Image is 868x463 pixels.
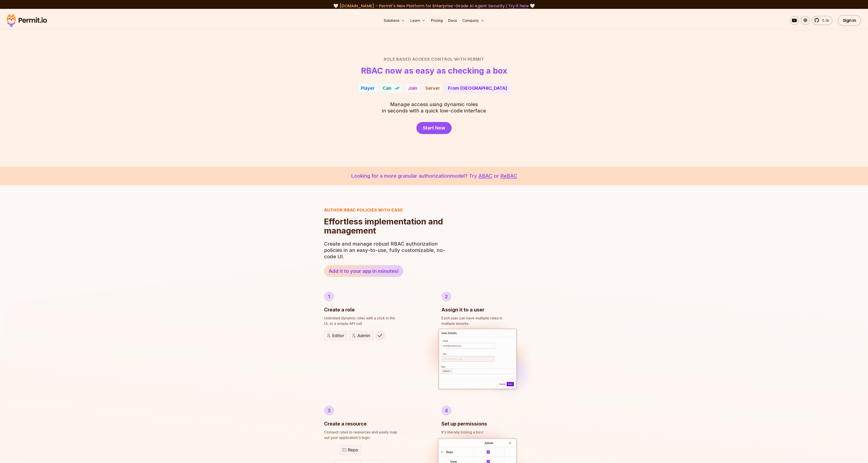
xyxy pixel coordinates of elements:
[416,122,452,134] a: Start Now
[812,16,832,25] a: 5.3k
[423,125,445,131] span: Start Now
[361,85,375,91] div: Player
[382,101,486,107] span: Manage access using dynamic roles
[382,16,407,25] button: Solutions
[324,429,427,440] p: out your application's logic
[11,3,857,9] div: 🤍 🤍
[500,173,517,179] a: ReBAC
[382,101,486,114] p: in seconds with a quick low-code interface
[324,406,334,416] div: 3
[408,16,427,25] button: Learn
[454,56,484,62] span: with Permit
[324,306,355,314] h3: Create a role
[361,66,507,75] h1: RBAC now as easy as checking a box
[838,15,861,26] a: Sign In
[441,406,451,416] div: 4
[324,207,448,213] h3: Author RBAC POLICIES with EASE
[339,3,529,9] span: [DOMAIN_NAME] - Permit's New Platform for Enterprise-Grade AI Agent Security |
[324,265,403,277] a: Add it to your app in minutes!
[441,291,451,301] div: 2
[819,18,829,23] span: 5.3k
[425,85,440,91] div: Server
[441,420,487,428] h3: Set up permissions
[508,3,529,9] a: Try it here
[324,217,448,235] h2: Effortless implementation and management
[11,172,857,180] p: Looking for a more granular authorization model? Try or
[478,173,492,179] a: ABAC
[275,56,593,62] h2: Role Based Access Control
[324,291,334,301] div: 1
[460,16,486,25] button: Company
[324,315,427,326] p: UI, or a simple API call
[383,85,391,91] span: Can
[446,16,459,25] a: Docs
[408,85,417,91] div: Join
[324,429,427,435] span: Connect roles to resources and easily map
[324,315,427,321] span: Unlimited dynamic roles with a click in the
[441,306,484,314] h3: Assign it to a user
[5,13,49,28] img: Permit logo
[448,85,507,91] div: From [GEOGRAPHIC_DATA]
[324,420,367,428] h3: Create a resource
[429,16,445,25] a: Pricing
[324,241,448,260] p: Create and manage robust RBAC authorization policies in an easy-to-use, fully customizable, no-co...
